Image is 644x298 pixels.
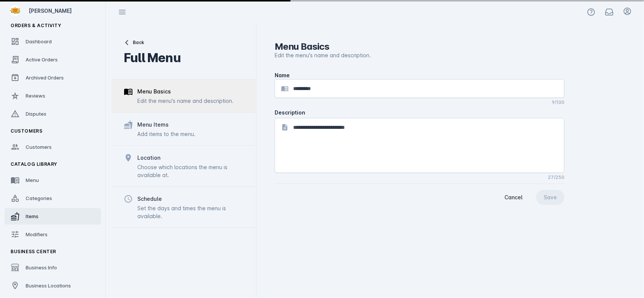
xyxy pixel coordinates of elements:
[26,144,52,150] span: Customers
[11,161,57,167] span: Catalog Library
[137,87,171,96] div: Menu Basics
[5,33,101,50] a: Dashboard
[5,105,101,122] a: Disputes
[11,249,56,254] span: Business Center
[5,139,101,155] a: Customers
[26,75,64,81] span: Archived Orders
[26,57,58,63] span: Active Orders
[5,208,101,225] a: Items
[26,195,52,201] span: Categories
[26,283,71,289] span: Business Locations
[5,69,101,86] a: Archived Orders
[552,98,564,105] mat-hint: 9/100
[5,172,101,188] a: Menu
[275,42,371,51] div: Menu Basics
[137,204,244,220] div: Set the days and times the menu is available.
[26,231,48,237] span: Modifiers
[26,264,57,270] span: Business Info
[26,93,45,99] span: Reviews
[275,51,371,59] div: Edit the menu's name and description.
[5,190,101,206] a: Categories
[26,213,38,219] span: Items
[11,128,42,134] span: Customers
[137,163,244,179] div: Choose which locations the menu is available at.
[26,111,46,117] span: Disputes
[133,39,144,46] span: Back
[504,195,523,200] span: Cancel
[11,23,61,28] span: Orders & Activity
[5,259,101,276] a: Business Info
[137,194,162,203] div: Schedule
[5,277,101,294] a: Business Locations
[137,153,160,162] div: Location
[5,51,101,68] a: Active Orders
[29,7,98,15] div: [PERSON_NAME]
[5,226,101,243] a: Modifiers
[137,130,195,138] div: Add items to the menu.
[124,52,181,64] div: Full Menu
[497,190,530,205] button: Cancel
[275,109,305,116] div: Description
[548,173,564,180] mat-hint: 27/250
[137,120,169,129] div: Menu Items
[26,177,39,183] span: Menu
[5,87,101,104] a: Reviews
[137,97,234,105] div: Edit the menu's name and description.
[26,38,52,44] span: Dashboard
[275,71,290,79] div: Name
[124,39,181,46] button: Back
